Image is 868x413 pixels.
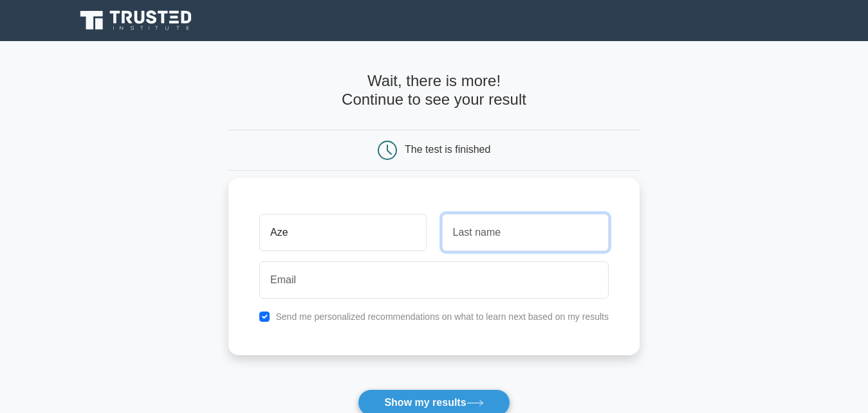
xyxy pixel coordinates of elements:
[228,72,640,109] h4: Wait, there is more! Continue to see your result
[259,261,609,299] input: Email
[405,144,490,155] div: The test is finished
[259,214,426,251] input: First name
[442,214,609,251] input: Last name
[275,312,609,322] label: Send me personalized recommendations on what to learn next based on my results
